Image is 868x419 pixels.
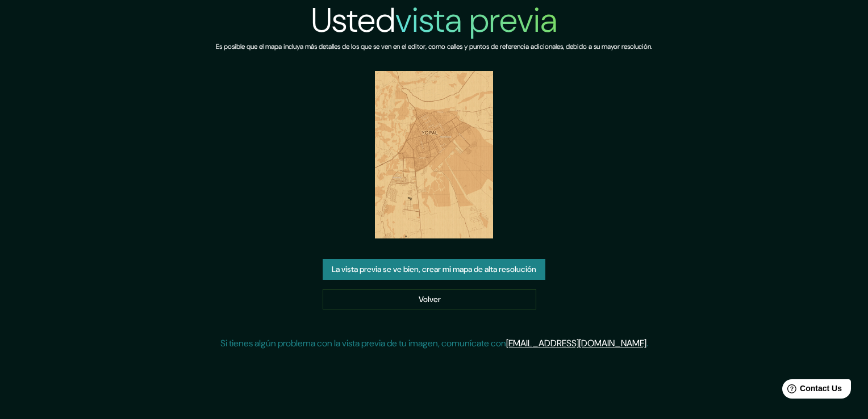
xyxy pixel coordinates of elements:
a: Volver [323,289,536,310]
img: created-map-preview [375,71,494,238]
iframe: Help widget launcher [767,375,856,407]
h6: Es posible que el mapa incluya más detalles de los que se ven en el editor, como calles y puntos ... [216,41,652,53]
a: [EMAIL_ADDRESS][DOMAIN_NAME] [506,337,646,349]
p: Si tienes algún problema con la vista previa de tu imagen, comunícate con . [220,337,648,350]
button: La vista previa se ve bien, crear mi mapa de alta resolución [323,259,545,280]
